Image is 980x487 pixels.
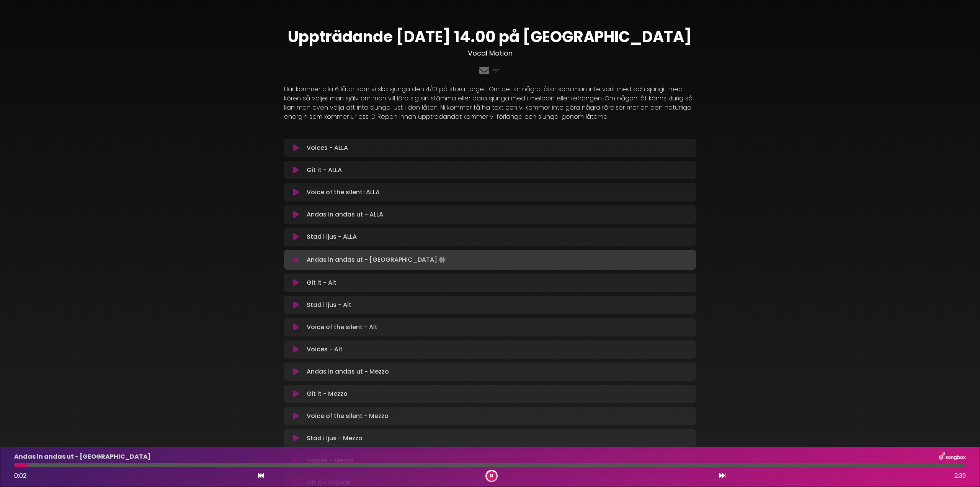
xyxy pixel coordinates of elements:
p: Stad i ljus - ALLA [307,232,357,241]
p: Voice of the silent - Alt [307,323,377,332]
p: Voice of the silent-ALLA [307,188,380,197]
img: waveform4.gif [437,254,448,265]
h3: Vocal Motion [284,49,696,57]
p: Voice of the silent - Mezzo [307,412,389,421]
p: Här kommer alla 6 låtar som vi ska sjunga den 4/10 på stora torget. Om det är några låtar som man... [284,85,696,121]
span: 0:02 [14,471,26,480]
img: songbox-logo-white.png [939,452,966,462]
p: Stad i ljus - Alt [307,300,351,310]
p: Git it - Mezzo [307,389,348,398]
a: PDF [492,68,500,74]
p: Andas in andas ut - Mezzo [307,367,389,376]
p: Andas in andas ut - ALLA [307,210,383,219]
p: Git it - Alt [307,278,336,287]
p: Voices - Alt [307,345,343,354]
h1: Uppträdande [DATE] 14.00 på [GEOGRAPHIC_DATA] [284,28,696,46]
p: Andas in andas ut - [GEOGRAPHIC_DATA] [307,254,448,265]
p: Andas in andas ut - [GEOGRAPHIC_DATA] [14,452,151,461]
p: Voices - ALLA [307,143,348,152]
p: Stad i ljus - Mezzo [307,434,363,443]
p: Git it - ALLA [307,166,342,175]
span: 2:39 [954,471,966,480]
